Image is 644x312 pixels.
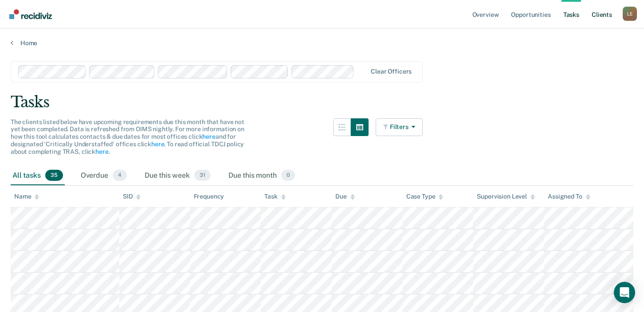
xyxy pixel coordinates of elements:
[11,39,633,47] a: Home
[79,166,129,186] div: Overdue4
[11,93,633,111] div: Tasks
[11,166,65,186] div: All tasks35
[264,193,285,200] div: Task
[202,133,215,140] a: here
[123,193,141,200] div: SID
[113,170,127,181] span: 4
[371,68,412,75] div: Clear officers
[9,9,52,19] img: Recidiviz
[194,170,211,181] span: 31
[151,140,164,148] a: here
[406,193,444,200] div: Case Type
[335,193,355,200] div: Due
[227,166,297,186] div: Due this month0
[45,170,63,181] span: 35
[194,193,224,200] div: Frequency
[623,7,637,21] button: Profile dropdown button
[14,193,39,200] div: Name
[143,166,212,186] div: Due this week31
[11,118,244,155] span: The clients listed below have upcoming requirements due this month that have not yet been complet...
[281,170,295,181] span: 0
[623,7,637,21] div: L E
[95,148,108,155] a: here
[614,282,635,303] div: Open Intercom Messenger
[376,118,423,136] button: Filters
[548,193,590,200] div: Assigned To
[477,193,535,200] div: Supervision Level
